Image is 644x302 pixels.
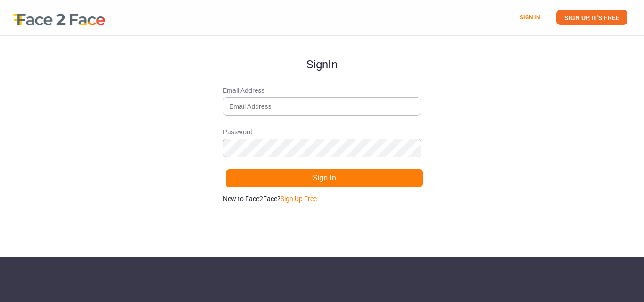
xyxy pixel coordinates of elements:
[223,139,421,157] input: Password
[520,14,540,21] a: SIGN IN
[225,169,423,188] button: Sign In
[556,10,627,25] a: SIGN UP, IT'S FREE
[223,86,421,95] span: Email Address
[281,195,317,203] a: Sign Up Free
[223,127,421,137] span: Password
[223,36,421,71] h1: Sign In
[223,97,421,116] input: Email Address
[223,194,421,204] p: New to Face2Face?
